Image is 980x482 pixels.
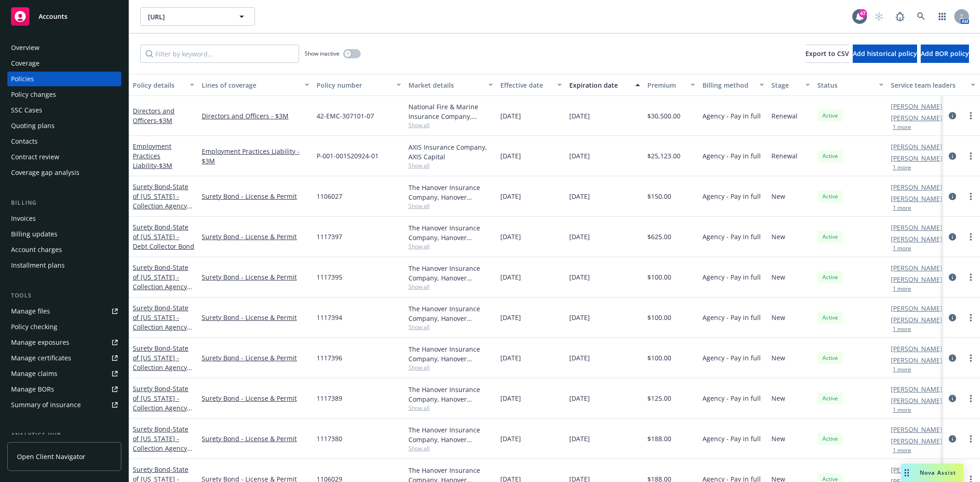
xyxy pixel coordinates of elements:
[891,303,942,313] a: [PERSON_NAME]
[912,7,930,26] a: Search
[7,242,121,257] a: Account charges
[647,191,671,201] span: $150.00
[497,74,566,96] button: Effective date
[317,272,342,282] span: 1117395
[11,103,42,118] div: SSC Cases
[893,367,911,372] button: 1 more
[408,223,493,242] div: The Hanover Insurance Company, Hanover Insurance Group
[647,151,680,161] span: $25,123.00
[965,272,976,283] a: more
[317,111,374,121] span: 42-EMC-307101-07
[569,393,590,403] span: [DATE]
[771,313,785,322] span: New
[7,335,121,350] a: Manage exposures
[901,464,912,482] div: Drag to move
[891,384,942,394] a: [PERSON_NAME]
[893,205,911,211] button: 1 more
[702,272,761,282] span: Agency - Pay in full
[947,353,958,364] a: circleInformation
[11,165,79,180] div: Coverage gap analysis
[11,118,55,133] div: Quoting plans
[148,12,227,22] span: [URL]
[891,355,942,365] a: [PERSON_NAME]
[891,425,942,434] a: [PERSON_NAME]
[317,232,342,241] span: 1117397
[305,50,340,57] span: Show inactive
[500,434,521,443] span: [DATE]
[771,151,798,161] span: Renewal
[317,393,342,403] span: 1117389
[893,124,911,130] button: 1 more
[891,194,942,203] a: [PERSON_NAME]
[821,394,839,403] span: Active
[965,191,976,202] a: more
[408,202,493,210] span: Show all
[891,234,942,244] a: [PERSON_NAME]
[853,49,917,58] span: Add historical policy
[699,74,768,96] button: Billing method
[202,313,309,322] a: Surety Bond - License & Permit
[7,291,121,300] div: Tools
[7,56,121,71] a: Coverage
[11,134,38,149] div: Contacts
[7,304,121,319] a: Manage files
[891,80,965,90] div: Service team leaders
[853,45,917,63] button: Add historical policy
[7,319,121,334] a: Policy checking
[7,134,121,149] a: Contacts
[11,382,54,397] div: Manage BORs
[133,344,188,381] a: Surety Bond
[891,315,942,325] a: [PERSON_NAME]
[947,151,958,162] a: circleInformation
[408,102,493,121] div: National Fire & Marine Insurance Company, Berkshire Hathaway Specialty Insurance, CRC Group
[408,364,493,371] span: Show all
[569,151,590,161] span: [DATE]
[891,263,942,273] a: [PERSON_NAME]
[7,4,121,29] a: Accounts
[702,434,761,443] span: Agency - Pay in full
[7,118,121,133] a: Quoting plans
[408,344,493,364] div: The Hanover Insurance Company, Hanover Insurance Group
[893,448,911,453] button: 1 more
[702,232,761,241] span: Agency - Pay in full
[7,351,121,365] a: Manage certificates
[947,231,958,242] a: circleInformation
[11,40,40,55] div: Overview
[202,111,309,121] a: Directors and Officers - $3M
[870,7,888,26] a: Start snowing
[7,431,121,440] div: Analytics hub
[202,393,309,403] a: Surety Bond - License & Permit
[947,312,958,323] a: circleInformation
[7,103,121,118] a: SSC Cases
[817,80,873,90] div: Status
[947,110,958,121] a: circleInformation
[891,153,942,163] a: [PERSON_NAME]
[702,80,754,90] div: Billing method
[202,146,309,166] a: Employment Practices Liability - $3M
[821,233,839,241] span: Active
[647,313,671,322] span: $100.00
[965,312,976,323] a: more
[7,227,121,241] a: Billing updates
[11,227,57,241] div: Billing updates
[821,192,839,201] span: Active
[702,111,761,121] span: Agency - Pay in full
[644,74,699,96] button: Premium
[408,142,493,162] div: AXIS Insurance Company, AXIS Capital
[133,80,184,90] div: Policy details
[947,393,958,404] a: circleInformation
[7,382,121,397] a: Manage BORs
[965,393,976,404] a: more
[11,242,62,257] div: Account charges
[771,191,785,201] span: New
[893,165,911,170] button: 1 more
[408,80,483,90] div: Market details
[11,211,36,226] div: Invoices
[317,313,342,322] span: 1117394
[702,151,761,161] span: Agency - Pay in full
[771,232,785,241] span: New
[893,407,911,413] button: 1 more
[7,258,121,273] a: Installment plans
[500,111,521,121] span: [DATE]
